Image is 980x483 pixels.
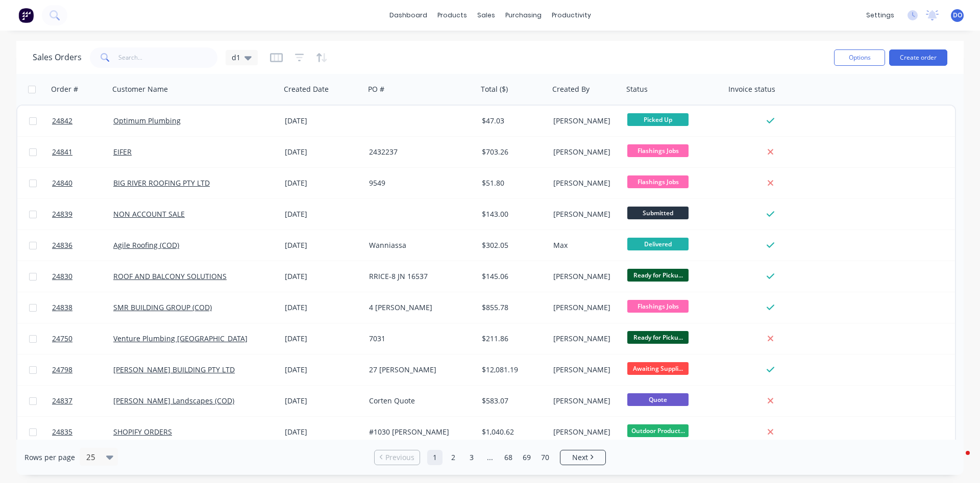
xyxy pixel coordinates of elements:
div: [PERSON_NAME] [553,147,616,157]
div: [DATE] [285,334,361,344]
a: Next page [560,452,605,463]
div: [PERSON_NAME] [553,365,616,375]
div: RRICE-8 JN 16537 [369,271,469,282]
div: Wanniassa [369,240,469,250]
div: [PERSON_NAME] [553,334,616,344]
div: [DATE] [285,240,361,250]
div: $855.78 [482,302,542,313]
iframe: Intercom live chat [945,448,970,473]
div: [DATE] [285,147,361,157]
div: $583.07 [482,396,542,406]
span: Ready for Picku... [627,269,689,282]
div: Total ($) [481,84,508,94]
span: 24839 [52,209,72,219]
div: purchasing [500,8,547,23]
div: [DATE] [285,178,361,188]
div: 9549 [369,178,469,188]
a: 24835 [52,417,113,447]
a: 24798 [52,354,113,385]
a: 24830 [52,261,113,292]
div: [DATE] [285,302,361,313]
button: Options [834,49,885,66]
div: 2432237 [369,147,469,157]
a: Page 1 is your current page [427,450,443,465]
input: Search... [118,47,218,68]
a: [PERSON_NAME] Landscapes (COD) [113,396,234,405]
span: 24830 [52,271,72,282]
div: [PERSON_NAME] [553,209,616,219]
div: $145.06 [482,271,542,282]
div: $211.86 [482,334,542,344]
a: EIFER [113,147,132,157]
span: Awaiting Suppli... [627,362,689,375]
div: $302.05 [482,240,542,250]
div: Corten Quote [369,396,469,406]
div: 27 [PERSON_NAME] [369,365,469,375]
a: Optimum Plumbing [113,116,181,125]
a: [PERSON_NAME] BUILDING PTY LTD [113,365,235,374]
a: 24841 [52,137,113,167]
div: $703.26 [482,147,542,157]
span: Outdoor Product... [627,424,689,437]
div: $12,081.19 [482,365,542,375]
div: Created Date [284,84,329,94]
div: [PERSON_NAME] [553,178,616,188]
a: BIG RIVER ROOFING PTY LTD [113,178,210,188]
div: productivity [547,8,596,23]
span: 24840 [52,178,72,188]
span: 24841 [52,147,72,157]
div: [DATE] [285,396,361,406]
span: Submitted [627,207,689,219]
a: dashboard [384,8,432,23]
div: [PERSON_NAME] [553,116,616,126]
img: Factory [18,8,34,23]
div: [DATE] [285,271,361,282]
div: #1030 [PERSON_NAME] [369,427,469,437]
button: Create order [889,49,947,66]
a: 24839 [52,199,113,230]
a: NON ACCOUNT SALE [113,209,185,219]
a: Previous page [375,452,420,463]
span: Ready for Picku... [627,331,689,344]
div: 7031 [369,334,469,344]
a: SMR BUILDING GROUP (COD) [113,302,212,312]
div: [DATE] [285,116,361,126]
a: Venture Plumbing [GEOGRAPHIC_DATA] [113,334,248,343]
a: 24750 [52,323,113,354]
div: $1,040.62 [482,427,542,437]
div: settings [861,8,899,23]
div: PO # [368,84,384,94]
a: 24836 [52,230,113,261]
a: SHOPIFY ORDERS [113,427,172,437]
div: Invoice status [728,84,775,94]
div: [PERSON_NAME] [553,302,616,313]
a: Page 2 [446,450,461,465]
div: $143.00 [482,209,542,219]
div: products [432,8,472,23]
div: Order # [51,84,78,94]
span: 24798 [52,365,72,375]
div: [PERSON_NAME] [553,427,616,437]
span: Next [572,452,588,463]
div: $47.03 [482,116,542,126]
a: Page 3 [464,450,479,465]
h1: Sales Orders [33,53,82,62]
span: Flashings Jobs [627,300,689,313]
span: Quote [627,393,689,406]
div: [DATE] [285,209,361,219]
a: ROOF AND BALCONY SOLUTIONS [113,271,227,281]
div: [PERSON_NAME] [553,271,616,282]
a: Page 70 [537,450,553,465]
a: Page 69 [519,450,534,465]
a: 24837 [52,386,113,416]
div: $51.80 [482,178,542,188]
span: Rows per page [24,452,75,463]
a: Jump forward [482,450,498,465]
span: 24750 [52,334,72,344]
div: [DATE] [285,365,361,375]
div: Max [553,240,616,250]
span: Previous [385,452,414,463]
ul: Pagination [370,450,610,465]
span: Flashings Jobs [627,144,689,157]
span: Delivered [627,238,689,250]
